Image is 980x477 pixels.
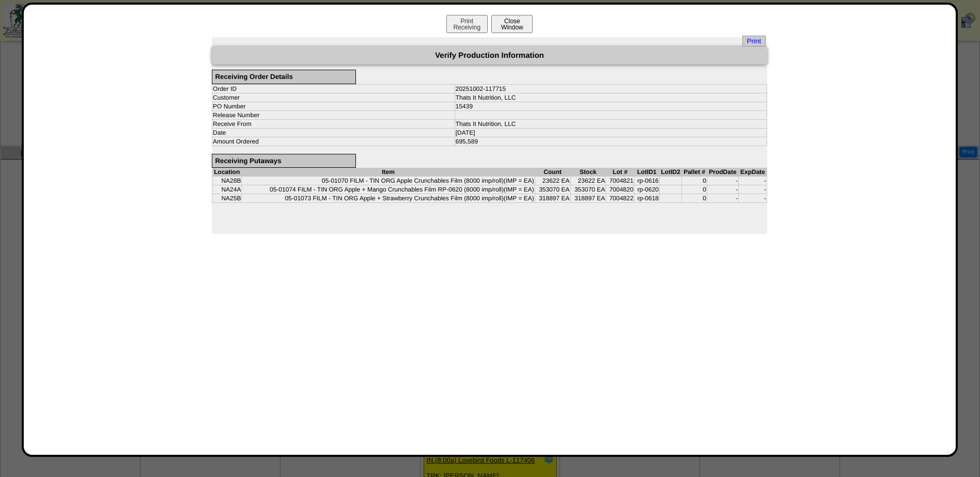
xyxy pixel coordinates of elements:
th: Lot # [606,168,634,177]
th: Pallet # [682,168,707,177]
td: - [738,177,767,185]
td: 353070 EA [535,185,570,194]
td: rp-0618 [634,194,660,203]
td: 0 [682,177,707,185]
td: - [738,185,767,194]
td: NA28B [212,177,242,185]
td: Thats It Nutrition, LLC [455,119,767,128]
th: Count [535,168,570,177]
th: ExpDate [738,168,767,177]
a: Print [742,36,766,46]
td: rp-0616 [634,177,660,185]
td: - [707,194,738,203]
td: NA25B [212,194,242,203]
td: rp-0620 [634,185,660,194]
div: Receiving Putaways [212,154,356,168]
td: 23622 EA [535,177,570,185]
td: NA24A [212,185,242,194]
td: 0 [682,194,707,203]
a: CloseWindow [490,23,534,31]
td: - [707,177,738,185]
td: 318897 EA [535,194,570,203]
td: 7004822 [606,194,634,203]
div: Verify Production Information [212,46,767,65]
td: 05-01073 FILM - TIN ORG Apple + Strawberry Crunchables Film (8000 imp/roll)(IMP = EA) [242,194,535,203]
td: Thats It Nutrition, LLC [455,93,767,102]
th: Location [212,168,242,177]
td: - [707,185,738,194]
th: LotID2 [660,168,682,177]
td: 23622 EA [570,177,606,185]
td: 7004821 [606,177,634,185]
td: 353070 EA [570,185,606,194]
td: Release Number [212,110,455,119]
td: Date [212,128,455,137]
button: CloseWindow [491,15,533,33]
th: Item [242,168,535,177]
td: Receive From [212,119,455,128]
td: 05-01074 FILM - TIN ORG Apple + Mango Crunchables Film RP-0620 (8000 imp/roll)(IMP = EA) [242,185,535,194]
td: Amount Ordered [212,137,455,146]
td: 695,589 [455,137,767,146]
td: 318897 EA [570,194,606,203]
td: 15439 [455,102,767,110]
th: LotID1 [634,168,660,177]
td: 0 [682,185,707,194]
td: Order ID [212,84,455,93]
td: 7004820 [606,185,634,194]
td: PO Number [212,102,455,110]
button: PrintReceiving [446,15,488,33]
td: [DATE] [455,128,767,137]
td: Customer [212,93,455,102]
div: Receiving Order Details [212,70,356,84]
td: 20251002-117715 [455,84,767,93]
td: - [738,194,767,203]
td: 05-01070 FILM - TIN ORG Apple Crunchables Film (8000 imp/roll)(IMP = EA) [242,177,535,185]
th: ProdDate [707,168,738,177]
th: Stock [570,168,606,177]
